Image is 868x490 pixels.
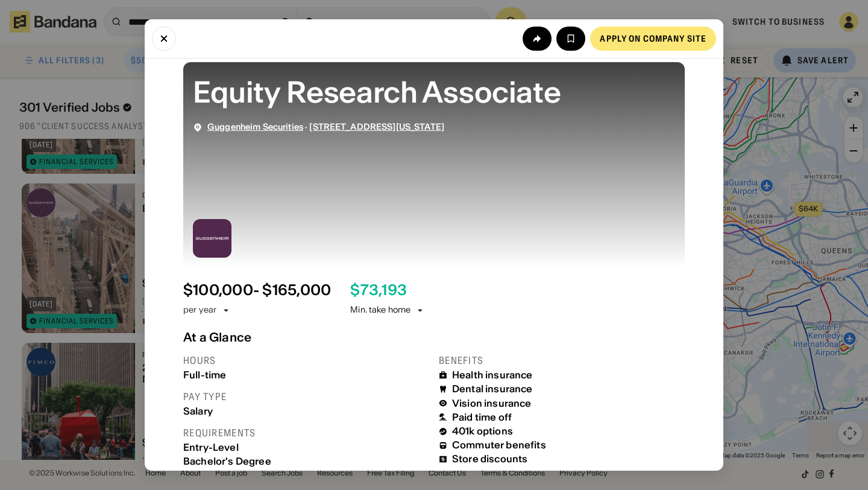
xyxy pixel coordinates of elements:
div: Full-time [183,369,429,381]
div: Min. take home [350,304,425,316]
span: [STREET_ADDRESS][US_STATE] [309,121,444,132]
div: Salary [183,406,429,417]
div: Health insurance [452,369,533,381]
div: Benefits [439,354,685,367]
div: per year [183,304,216,316]
div: Hours [183,354,429,367]
div: · [207,122,444,132]
div: $ 100,000 - $165,000 [183,282,331,299]
div: Vision insurance [452,398,532,409]
div: Store discounts [452,453,527,465]
div: $ 73,193 [350,282,407,299]
button: Close [152,27,176,51]
div: Dental insurance [452,383,533,395]
div: Entry-Level [183,442,429,453]
div: At a Glance [183,330,685,345]
div: Equity Research Associate [193,72,675,112]
div: Requirements [183,427,429,439]
div: 401k options [452,425,513,437]
div: Pay type [183,390,429,403]
span: Guggenheim Securities [207,121,303,132]
div: Bachelor's Degree [183,456,429,467]
div: Apply on company site [600,34,706,43]
div: Paid time off [452,412,512,423]
img: Guggenheim Securities logo [193,219,231,258]
div: Commuter benefits [452,439,546,451]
